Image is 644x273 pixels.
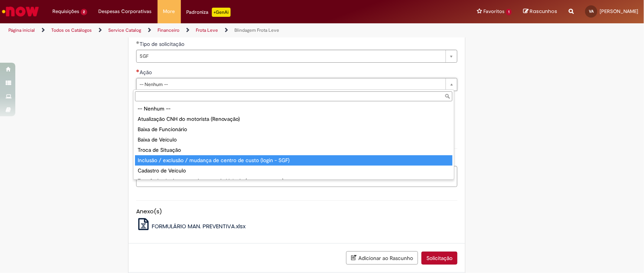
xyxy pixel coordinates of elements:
div: -- Nenhum -- [135,104,452,114]
ul: Ação [133,103,454,179]
div: Cadastro de Veículo [135,166,452,176]
div: Baixa de Veículo [135,135,452,145]
div: Inclusão / exclusão / mudança de centro de custo (login - SGF) [135,155,452,166]
div: Transferência de centro de custo de Veículo (carros e motos) [135,176,452,186]
div: Troca de Situação [135,145,452,155]
div: Atualização CNH do motorista (Renovação) [135,114,452,124]
div: Baixa de Funcionário [135,124,452,135]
